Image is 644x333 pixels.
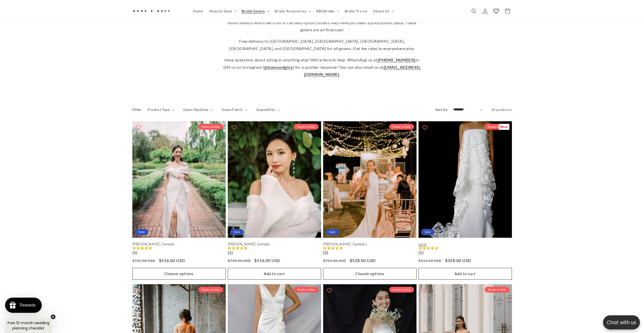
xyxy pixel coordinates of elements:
span: Bridal Accessories [275,9,306,13]
summary: Gown Fabric (0 selected) [222,107,247,112]
a: [PERSON_NAME] (Sample) [228,242,321,246]
div: Rewards [20,303,36,307]
button: Choose options [132,268,226,280]
summary: Bridal Gowns [239,6,272,16]
a: Bridal Try-on [342,6,370,16]
button: Open chatbox [603,315,640,329]
button: Add to wishlist [134,286,144,296]
button: Add to wishlist [420,286,430,296]
button: Add to cart [228,268,321,280]
a: [PHONE_NUMBER] [378,57,416,62]
a: Bone and Grey Bridal [130,5,185,17]
button: Add to cart [419,268,512,280]
p: These bridal gowns are one-of-a-kind sample pieces whom deserve to be loved as well. Some may hav... [223,12,421,34]
span: Availability [256,107,275,112]
span: #BGBrides [316,9,335,13]
a: [PERSON_NAME] (Sample) [132,242,226,246]
label: Sort by: [435,107,448,112]
summary: About Us [370,6,396,16]
a: Home [190,6,206,16]
button: Choose options [323,268,417,280]
span: Product Type [148,107,170,112]
span: Gown Neckline [183,107,209,112]
summary: Gown Neckline (0 selected) [183,107,213,112]
summary: Shop by Style [206,6,239,16]
summary: #BGBrides [313,6,341,16]
span: About Us [373,9,389,13]
div: Free 12-month wedding planning checklistClose teaser [5,318,52,333]
p: Free delivery to [GEOGRAPHIC_DATA], [GEOGRAPHIC_DATA], [GEOGRAPHIC_DATA], [GEOGRAPHIC_DATA], and ... [223,38,421,52]
span: Bridal Gowns [242,9,265,13]
h2: Filter: [132,107,143,112]
summary: Bridal Accessories [272,6,313,16]
a: @boneandgrey [264,65,293,69]
img: Bone and Grey Bridal [132,7,170,15]
span: 24 products [491,107,512,112]
summary: Search [468,6,480,17]
summary: Availability (0 selected) [256,107,280,112]
span: Gown Fabric [222,107,243,112]
button: Add to wishlist [324,123,335,133]
button: Add to wishlist [134,123,144,133]
button: Add to wishlist [229,286,239,296]
button: Close teaser [51,314,56,319]
span: Home [193,9,203,13]
span: Free 12-month wedding planning checklist [8,320,49,331]
button: Add to wishlist [420,123,430,133]
span: Shop by Style [209,9,232,13]
span: Bridal Try-on [345,9,367,13]
button: Add to wishlist [324,286,335,296]
summary: Product Type (0 selected) [148,107,174,112]
a: Layla [419,242,512,246]
p: Have questions about sizing or anything else? We're here to help. WhatsApp us at or DM us on Inst... [223,56,421,78]
a: [PERSON_NAME] (Samples) [323,242,417,246]
button: Add to wishlist [229,123,239,133]
p: Chat with us [603,319,640,326]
